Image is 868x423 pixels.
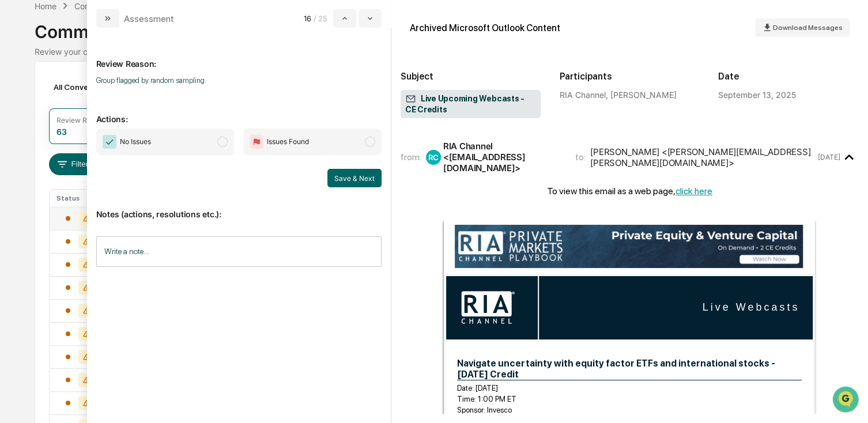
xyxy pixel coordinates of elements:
[457,395,516,403] span: Time: 1:00 PM ET
[405,93,537,115] span: Live Upcoming Webcasts - CE Credits
[7,163,77,183] a: 🔎Data Lookup
[250,135,263,149] img: Flag
[304,14,311,23] span: 16
[755,18,850,37] button: Download Messages
[455,225,803,268] img: Private Markets Playbook
[401,216,401,216] img: ria-channel-email-tracking-pixel.png
[120,136,151,148] span: No Issues
[84,146,93,156] div: 🗄️
[718,90,796,100] div: September 13, 2025
[314,14,331,23] span: / 25
[457,358,802,380] a: Navigate uncertainty with equity factor ETFs and international stocks - [DATE] Credit
[817,153,840,161] time: Saturday, September 13, 2025 at 6:49:13 AM
[401,186,859,207] div: To view this email as a web page,
[267,136,309,148] span: Issues Found
[401,71,541,82] h2: Subject
[401,152,421,163] span: from:
[81,195,139,204] a: Powered byPylon
[39,100,146,109] div: We're available if you need us!
[196,92,210,105] button: Start new chat
[35,12,833,42] div: Communications Archive
[575,152,586,163] span: to:
[74,1,168,11] div: Communications Archive
[831,385,862,416] iframe: Open customer support
[96,195,382,219] p: Notes (actions, resolutions etc.):
[96,45,382,69] p: Review Reason:
[56,116,112,124] div: Review Required
[96,100,382,124] p: Actions:
[49,153,99,175] button: Filters
[7,141,79,161] a: 🖐️Preclearance
[35,47,833,56] div: Review your communication records across channels
[56,127,67,137] div: 63
[426,150,441,165] div: RC
[12,146,21,156] div: 🖐️
[675,186,712,197] a: click here
[457,384,498,392] span: Date: [DATE]
[718,71,859,82] h2: Date
[410,22,560,33] div: Archived Microsoft Outlook Content
[541,301,800,314] h1: Live Webcasts
[590,146,815,168] div: [PERSON_NAME] <[PERSON_NAME][EMAIL_ADDRESS][PERSON_NAME][DOMAIN_NAME]>
[327,169,382,187] button: Save & Next
[12,168,21,177] div: 🔎
[12,24,210,43] p: How can we help?
[773,24,843,32] span: Download Messages
[443,141,562,173] div: RIA Channel <[EMAIL_ADDRESS][DOMAIN_NAME]>
[23,167,73,179] span: Data Lookup
[559,71,700,82] h2: Participants
[50,190,110,207] th: Status
[459,289,517,326] img: RIA Channel
[115,195,139,204] span: Pylon
[49,78,136,96] div: All Conversations
[457,406,512,414] span: Sponsor: Invesco
[103,135,116,149] img: Checkmark
[12,88,32,109] img: 1746055101610-c473b297-6a78-478c-a979-82029cc54cd1
[124,13,174,24] div: Assessment
[39,88,189,100] div: Start new chat
[35,1,56,11] div: Home
[23,145,74,157] span: Preclearance
[96,76,382,85] p: Group flagged by random sampling.
[559,90,700,100] div: RIA Channel, [PERSON_NAME]
[79,141,148,161] a: 🗄️Attestations
[95,145,143,157] span: Attestations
